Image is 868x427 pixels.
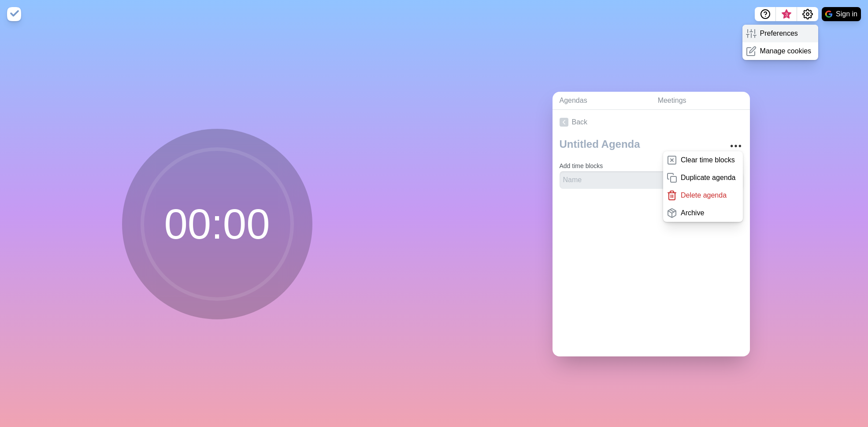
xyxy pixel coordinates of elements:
[822,7,861,21] button: Sign in
[560,171,694,189] input: Name
[681,155,735,165] p: Clear time blocks
[760,28,798,39] p: Preferences
[7,7,21,21] img: timeblocks logo
[776,7,797,21] button: What’s new
[760,46,812,56] p: Manage cookies
[797,7,818,21] button: Settings
[651,92,750,110] a: Meetings
[727,137,745,155] button: More
[553,110,750,135] a: Back
[553,92,651,110] a: Agendas
[681,190,727,201] p: Delete agenda
[681,208,704,218] p: Archive
[681,172,736,183] p: Duplicate agenda
[560,162,603,169] label: Add time blocks
[755,7,776,21] button: Help
[783,11,790,18] span: 3
[825,11,832,18] img: google logo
